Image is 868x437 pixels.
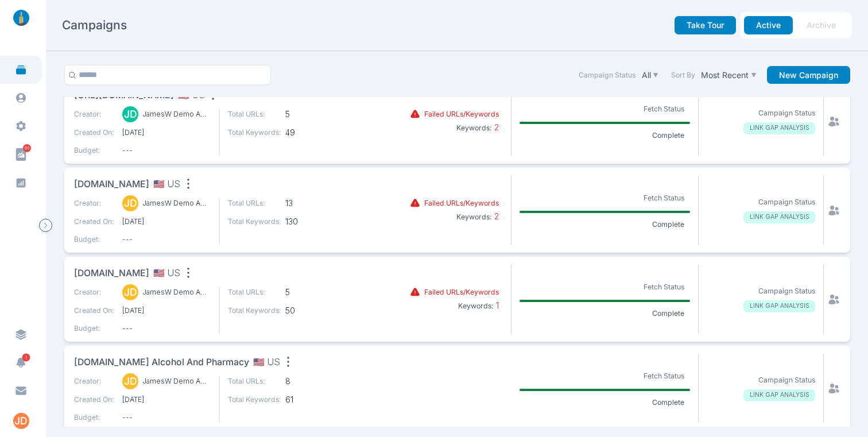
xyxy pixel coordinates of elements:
p: Complete [646,219,690,230]
p: Fetch Status [637,280,690,294]
p: Total Keywords: [228,305,281,316]
span: 13 [285,198,339,208]
p: Budget: [74,234,114,245]
p: Total Keywords: [228,127,281,138]
p: Total Keywords: [228,216,281,227]
span: [DATE] [122,127,211,138]
span: 8 [285,376,339,386]
div: JD [122,373,138,389]
p: LINK GAP ANALYSIS [743,300,815,312]
span: 2 [492,122,499,132]
p: Total URLs: [228,109,281,119]
span: 49 [285,127,339,138]
b: Keywords: [458,301,494,310]
div: JD [122,106,138,122]
p: JamesW Demo Acct [142,198,207,208]
span: [DOMAIN_NAME] [74,266,149,281]
p: Campaign Status [758,286,815,296]
span: [DATE] [122,305,211,316]
p: LINK GAP ANALYSIS [743,122,815,134]
span: [DOMAIN_NAME] Alcohol and Pharmacy [74,355,249,370]
span: 2 [492,211,499,221]
div: JD [122,284,138,300]
label: Campaign Status [579,70,635,80]
span: 🇺🇸 US [153,266,180,281]
span: 50 [285,305,339,316]
span: --- [122,323,211,334]
span: 130 [285,216,339,227]
p: Failed URLs/Keywords [424,198,499,208]
div: JD [122,195,138,211]
h2: Campaigns [62,17,127,33]
b: Keywords: [456,123,492,132]
span: [DATE] [122,216,211,227]
p: Campaign Status [758,375,815,385]
span: --- [122,412,211,423]
span: 5 [285,287,339,297]
p: Created On: [74,395,114,405]
p: Budget: [74,145,114,156]
p: Total URLs: [228,376,281,386]
p: Budget: [74,412,114,423]
p: Budget: [74,323,114,334]
span: --- [122,145,211,156]
p: Most Recent [701,70,749,80]
span: 🇺🇸 US [253,355,280,370]
span: 🇺🇸 US [153,177,180,192]
p: Created On: [74,127,114,138]
span: --- [122,234,211,245]
button: New Campaign [767,66,850,84]
p: Total URLs: [228,198,281,208]
p: All [642,70,651,80]
span: 63 [23,144,31,152]
p: Fetch Status [637,102,690,116]
button: Archive [795,16,848,34]
p: Complete [646,130,690,141]
p: Total URLs: [228,287,281,297]
p: LINK GAP ANALYSIS [743,211,815,223]
button: All [640,68,661,82]
button: Active [744,16,793,34]
p: JamesW Demo Acct [142,109,207,119]
p: Creator: [74,376,114,386]
p: Total Keywords: [228,395,281,405]
p: Creator: [74,109,114,119]
span: 1 [494,300,499,310]
b: Keywords: [456,212,492,221]
span: 5 [285,109,339,119]
p: Complete [646,308,690,319]
span: 61 [285,395,339,405]
button: Take Tour [675,16,736,34]
p: Failed URLs/Keywords [424,287,499,297]
label: Sort By [671,70,695,80]
p: JamesW Demo Acct [142,376,207,386]
span: [DOMAIN_NAME] [74,177,149,192]
p: Failed URLs/Keywords [424,109,499,119]
p: Fetch Status [637,191,690,205]
p: Creator: [74,287,114,297]
p: Complete [646,397,690,408]
p: Created On: [74,305,114,316]
p: Creator: [74,198,114,208]
p: Campaign Status [758,197,815,207]
p: Campaign Status [758,108,815,118]
span: [DATE] [122,395,211,405]
p: Fetch Status [637,369,690,383]
p: LINK GAP ANALYSIS [743,389,815,401]
button: Most Recent [699,68,759,82]
p: JamesW Demo Acct [142,287,207,297]
p: Created On: [74,216,114,227]
img: linklaunch_small.2ae18699.png [9,10,33,26]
